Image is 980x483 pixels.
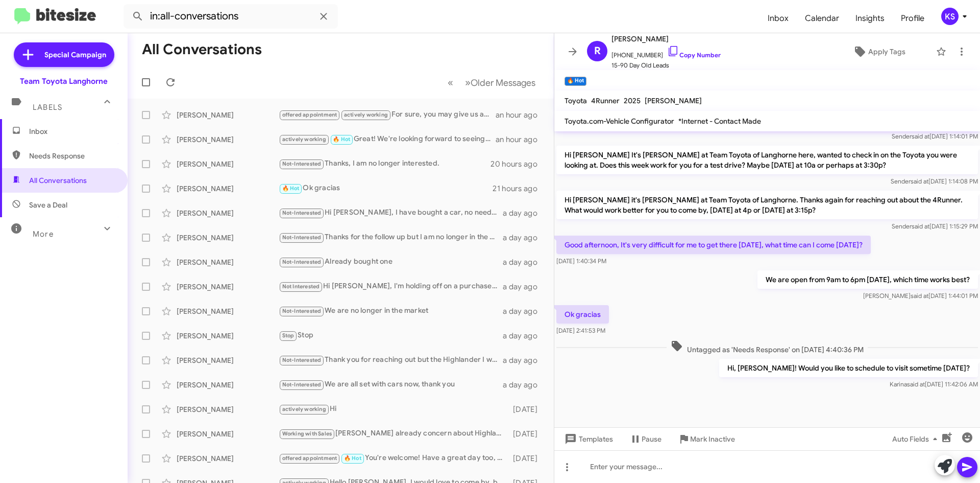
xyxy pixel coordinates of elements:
button: KS [933,8,969,25]
span: Older Messages [471,77,535,88]
h1: All Conversations [142,41,262,58]
span: Needs Response [29,151,116,161]
div: [PERSON_NAME] [177,404,279,415]
p: Hi [PERSON_NAME] It's [PERSON_NAME] at Team Toyota of Langhorne here, wanted to check in on the T... [556,146,978,174]
span: Sender [DATE] 1:14:01 PM [892,132,978,140]
div: [PERSON_NAME] [177,355,279,365]
span: All Conversations [29,175,87,186]
a: Copy Number [667,51,721,59]
span: Not-Interested [282,210,322,216]
div: Hi [PERSON_NAME], I have bought a car, no need to reach out. Have a great day [279,207,503,219]
div: Team Toyota Langhorne [20,76,108,86]
span: offered appointment [282,111,337,118]
p: Hi, [PERSON_NAME]! Would you like to schedule to visit sometime [DATE]? [719,359,978,377]
span: 2025 [624,96,641,105]
button: Pause [621,430,670,448]
p: We are open from 9am to 6pm [DATE], which time works best? [757,270,978,289]
span: Stop [282,332,295,339]
div: Thank you for reaching out but the Highlander I was interested in has been sold. [279,354,503,366]
span: actively working [282,136,326,143]
button: Previous [442,72,459,93]
span: Auto Fields [892,430,941,448]
span: Inbox [759,4,797,33]
span: [PERSON_NAME] [645,96,702,105]
span: Sender [DATE] 1:15:29 PM [892,222,978,230]
div: [PERSON_NAME] [177,306,279,316]
div: a day ago [503,233,546,243]
div: Already bought one [279,256,503,268]
span: Not-Interested [282,357,322,363]
span: [DATE] 2:41:53 PM [556,327,605,334]
span: Pause [642,430,661,448]
span: 🔥 Hot [344,455,361,462]
div: Stop [279,330,503,341]
span: Karina [DATE] 11:42:06 AM [890,380,978,388]
div: We are all set with cars now, thank you [279,379,503,390]
span: Labels [33,103,62,112]
div: a day ago [503,257,546,267]
button: Next [459,72,542,93]
span: Templates [562,430,613,448]
div: Ok gracias [279,182,493,194]
span: Save a Deal [29,200,67,210]
span: Not-Interested [282,234,322,241]
div: [PERSON_NAME] [177,453,279,464]
div: [PERSON_NAME] [177,159,279,169]
span: Special Campaign [44,50,106,60]
div: [PERSON_NAME] [177,257,279,267]
div: [PERSON_NAME] [177,429,279,439]
span: » [465,76,471,89]
div: a day ago [503,355,546,365]
div: [PERSON_NAME] [177,331,279,341]
span: said at [911,292,928,300]
span: Apply Tags [868,42,905,61]
div: [PERSON_NAME] [177,183,279,194]
div: Thanks, I am no longer interested. [279,158,491,170]
button: Apply Tags [826,42,931,61]
a: Insights [847,4,893,33]
div: [PERSON_NAME] [177,380,279,390]
span: *Internet - Contact Made [678,117,761,126]
span: Mark Inactive [690,430,735,448]
span: Not-Interested [282,160,322,167]
div: [PERSON_NAME] already concern about Highlander car black I about meet [PERSON_NAME] but she told ... [279,428,508,440]
a: Calendar [797,4,847,33]
span: More [33,229,54,239]
span: [DATE] 1:40:34 PM [556,257,606,265]
span: 🔥 Hot [282,185,300,192]
small: 🔥 Hot [565,77,586,86]
div: a day ago [503,306,546,316]
span: Working with Sales [282,430,332,437]
p: Hi [PERSON_NAME] it's [PERSON_NAME] at Team Toyota of Langhorne. Thanks again for reaching out ab... [556,191,978,219]
input: Search [124,4,338,29]
button: Auto Fields [884,430,949,448]
span: Toyota.com-Vehicle Configurator [565,117,674,126]
span: said at [912,222,929,230]
span: Untagged as 'Needs Response' on [DATE] 4:40:36 PM [667,340,868,355]
span: Not-Interested [282,308,322,314]
div: KS [941,8,959,25]
div: a day ago [503,380,546,390]
div: Great! We're looking forward to seeing you! [279,133,496,145]
a: Profile [893,4,933,33]
span: offered appointment [282,455,337,462]
a: Special Campaign [14,42,114,67]
div: a day ago [503,282,546,292]
span: R [594,43,601,59]
div: a day ago [503,331,546,341]
p: Good afternoon, It's very difficult for me to get there [DATE], what time can I come [DATE]? [556,236,871,254]
div: You're welcome! Have a great day too, and see you [DATE]! [279,452,508,464]
div: an hour ago [496,134,546,145]
div: [PERSON_NAME] [177,110,279,120]
span: said at [907,380,925,388]
span: Not-Interested [282,259,322,265]
span: 15-90 Day Old Leads [611,60,721,71]
span: Sender [DATE] 1:14:08 PM [891,177,978,185]
span: Inbox [29,126,116,136]
span: « [448,76,453,89]
span: [PHONE_NUMBER] [611,45,721,60]
span: Not Interested [282,283,320,290]
div: [PERSON_NAME] [177,233,279,243]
